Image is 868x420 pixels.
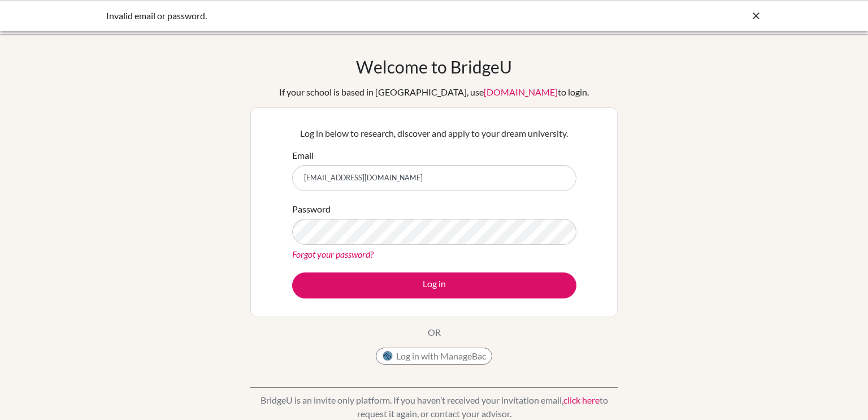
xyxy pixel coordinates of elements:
[292,149,314,162] label: Email
[563,395,600,405] a: click here
[292,127,576,140] p: Log in below to research, discover and apply to your dream university.
[292,272,576,298] button: Log in
[292,202,331,216] label: Password
[292,249,374,259] a: Forgot your password?
[106,9,592,23] div: Invalid email or password.
[428,326,441,339] p: OR
[356,57,512,77] h1: Welcome to BridgeU
[484,86,558,97] a: [DOMAIN_NAME]
[279,85,589,99] div: If your school is based in [GEOGRAPHIC_DATA], use to login.
[376,348,492,365] button: Log in with ManageBac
